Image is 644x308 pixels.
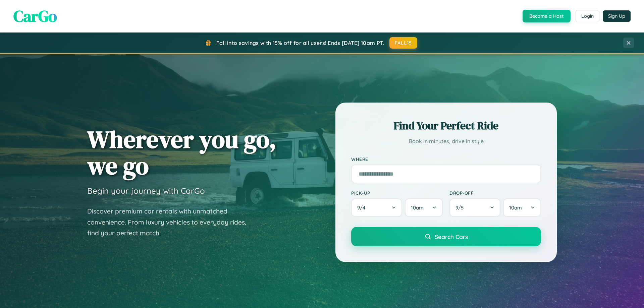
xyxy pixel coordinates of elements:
[576,10,599,22] button: Login
[509,204,522,211] span: 10am
[87,186,205,196] h3: Begin your journey with CarGo
[449,190,541,196] label: Drop-off
[389,37,418,49] button: FALL15
[216,40,384,46] span: Fall into savings with 15% off for all users! Ends [DATE] 10am PT.
[357,204,369,211] span: 9 / 4
[449,198,500,217] button: 9/5
[435,233,468,240] span: Search Cars
[351,227,541,246] button: Search Cars
[351,156,541,162] label: Where
[455,204,467,211] span: 9 / 5
[351,198,402,217] button: 9/4
[13,5,57,27] span: CarGo
[411,204,424,211] span: 10am
[351,190,443,196] label: Pick-up
[351,136,541,146] p: Book in minutes, drive in style
[523,10,571,22] button: Become a Host
[87,126,276,179] h1: Wherever you go, we go
[503,198,541,217] button: 10am
[603,10,631,22] button: Sign Up
[87,206,255,239] p: Discover premium car rentals with unmatched convenience. From luxury vehicles to everyday rides, ...
[405,198,443,217] button: 10am
[351,118,541,133] h2: Find Your Perfect Ride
